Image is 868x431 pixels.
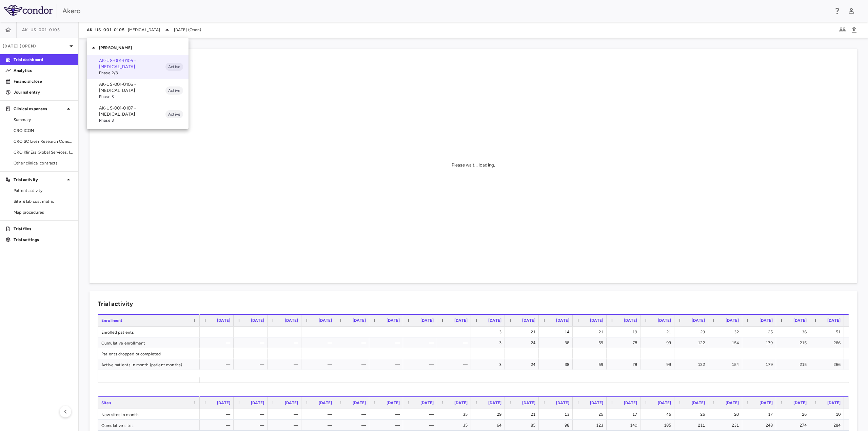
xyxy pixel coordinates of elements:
[99,94,165,100] span: Phase 3
[99,81,165,94] p: AK-US-001-0106 • [MEDICAL_DATA]
[99,105,165,117] p: AK-US-001-0107 • [MEDICAL_DATA]
[87,41,189,55] div: [PERSON_NAME]
[99,58,165,70] p: AK-US-001-0105 • [MEDICAL_DATA]
[165,111,183,117] span: Active
[87,55,189,79] div: AK-US-001-0105 • [MEDICAL_DATA]Phase 2/3Active
[99,117,165,123] span: Phase 3
[87,102,189,126] div: AK-US-001-0107 • [MEDICAL_DATA]Phase 3Active
[99,70,165,76] span: Phase 2/3
[99,45,189,51] p: [PERSON_NAME]
[165,87,183,94] span: Active
[87,79,189,102] div: AK-US-001-0106 • [MEDICAL_DATA]Phase 3Active
[165,64,183,70] span: Active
